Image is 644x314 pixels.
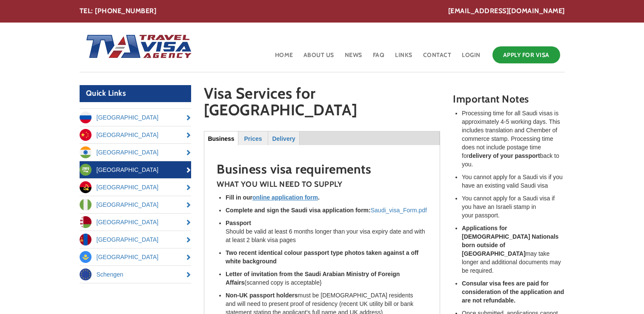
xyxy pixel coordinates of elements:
a: [GEOGRAPHIC_DATA] [80,196,192,213]
h1: Visa Services for [GEOGRAPHIC_DATA] [204,85,440,123]
li: You cannot apply for a Saudi vis if you have an existing valid Saudi visa [462,173,565,190]
a: [GEOGRAPHIC_DATA] [80,126,192,143]
strong: Passport [226,220,251,226]
strong: Applications for [DEMOGRAPHIC_DATA] Nationals born outside of [GEOGRAPHIC_DATA] [462,225,558,257]
a: Links [394,44,413,72]
a: [GEOGRAPHIC_DATA] [80,161,192,178]
div: TEL: [PHONE_NUMBER] [80,6,565,16]
a: Business [204,131,238,145]
a: Prices [239,131,267,145]
h4: WHAT YOU WILL NEED TO SUPPLY [217,180,427,189]
strong: Important Notes [453,93,529,105]
img: Home [80,26,193,69]
strong: Consular visa fees are paid for consideration of the application and are not refundable. [462,280,564,304]
strong: Non-UK passport holders [226,292,298,299]
a: News [344,44,363,72]
li: (scanned copy is acceptable} [226,270,427,287]
a: [GEOGRAPHIC_DATA] [80,144,192,161]
a: Apply for Visa [492,46,560,63]
a: [GEOGRAPHIC_DATA] [80,179,192,196]
a: Home [274,44,294,72]
strong: Letter of invitation from the Saudi Arabian Ministry of Foreign Affairs [226,271,400,286]
strong: Business [208,135,234,142]
a: About Us [303,44,335,72]
strong: Complete and sign the Saudi visa application form: [226,207,371,214]
a: FAQ [372,44,386,72]
strong: Delivery [272,135,295,142]
strong: Two recent identical colour passport type photos taken against a off white background [226,249,418,265]
li: may take longer and additional documents may be required. [462,224,565,275]
a: [GEOGRAPHIC_DATA] [80,231,192,248]
a: Login [461,44,481,72]
a: online application form [252,194,318,201]
li: Processing time for all Saudi visas is approximately 4-5 working days. This includes translation ... [462,109,565,168]
a: [GEOGRAPHIC_DATA] [80,214,192,231]
a: Schengen [80,266,192,283]
a: [GEOGRAPHIC_DATA] [80,248,192,265]
a: [EMAIL_ADDRESS][DOMAIN_NAME] [448,6,565,16]
a: Saudi_visa_Form.pdf [371,207,427,214]
li: You cannot apply for a Saudi visa if you have an Israeli stamp in your passport. [462,194,565,220]
li: Should be valid at least 6 months longer than your visa expiry date and with at least 2 blank vis... [226,219,427,244]
a: Contact [422,44,452,72]
a: Delivery [269,131,299,145]
a: [GEOGRAPHIC_DATA] [80,109,192,126]
h2: Business visa requirements [217,162,427,176]
strong: delivery of your passport [469,152,540,159]
strong: Prices [244,135,262,142]
strong: Fill in our . [226,194,320,201]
